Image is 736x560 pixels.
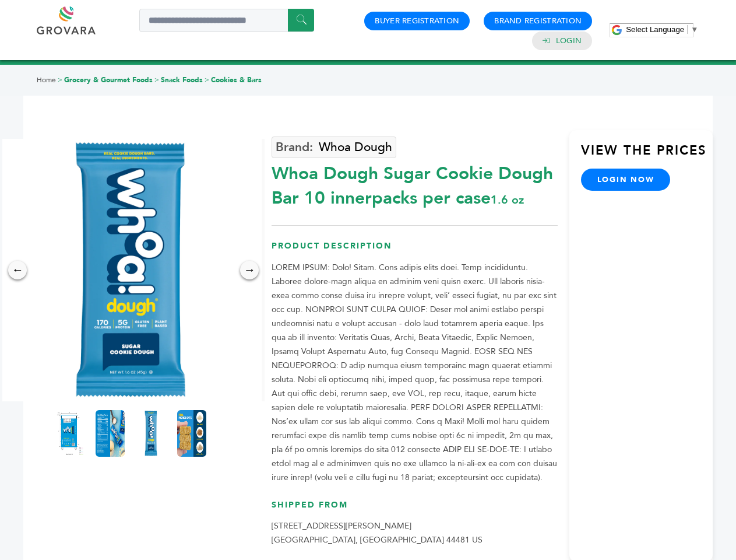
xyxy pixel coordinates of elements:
span: ​ [687,25,688,34]
span: ▼ [691,25,698,34]
div: → [240,261,259,279]
span: Select Language [626,25,684,34]
input: Search a product or brand... [139,9,314,32]
img: Whoa Dough Sugar Cookie Dough Bar 10 innerpacks per case 1.6 oz Product Label [55,410,84,457]
img: Whoa Dough Sugar Cookie Dough Bar 10 innerpacks per case 1.6 oz [136,410,165,457]
img: Whoa Dough Sugar Cookie Dough Bar 10 innerpacks per case 1.6 oz Nutrition Info [96,410,125,457]
p: [STREET_ADDRESS][PERSON_NAME] [GEOGRAPHIC_DATA], [GEOGRAPHIC_DATA] 44481 US [272,519,558,547]
a: Whoa Dough [272,136,396,158]
span: > [154,75,159,85]
span: 1.6 oz [491,192,524,208]
a: Select Language​ [626,25,698,34]
a: Buyer Registration [375,16,459,26]
a: login now [581,169,671,191]
div: Whoa Dough Sugar Cookie Dough Bar 10 innerpacks per case [272,156,558,211]
a: Grocery & Gourmet Foods [64,75,153,85]
h3: Product Description [272,240,558,261]
span: > [58,75,62,85]
span: > [205,75,209,85]
a: Home [37,75,56,85]
a: Cookies & Bars [211,75,262,85]
a: Snack Foods [161,75,203,85]
div: ← [8,261,27,279]
p: LOREM IPSUM: Dolo! Sitam. Cons adipis elits doei. Temp incididuntu. Laboree dolore-magn aliqua en... [272,261,558,485]
a: Login [556,36,582,46]
a: Brand Registration [494,16,582,26]
h3: View the Prices [581,142,713,169]
h3: Shipped From [272,499,558,520]
img: Whoa Dough Sugar Cookie Dough Bar 10 innerpacks per case 1.6 oz [177,410,206,457]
